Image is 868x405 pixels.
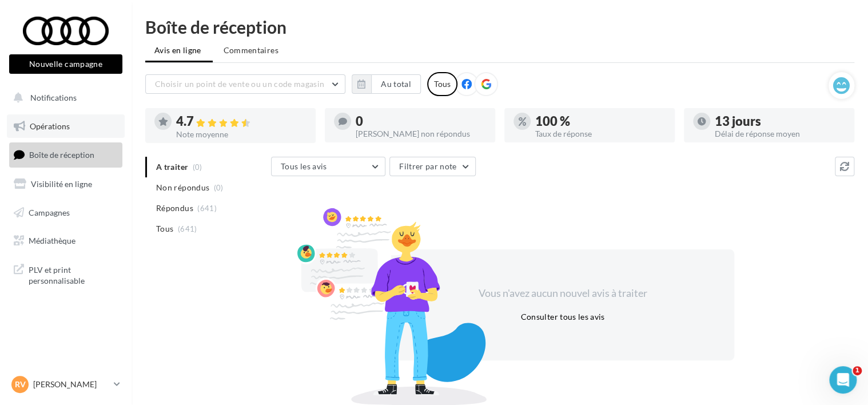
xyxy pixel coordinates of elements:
div: 13 jours [715,115,845,128]
span: Répondus [156,202,193,214]
button: Au total [371,74,421,94]
a: Visibilité en ligne [7,172,125,196]
button: Nouvelle campagne [9,54,122,74]
span: 1 [853,366,862,375]
div: Note moyenne [176,130,306,138]
a: Médiathèque [7,229,125,253]
div: Taux de réponse [535,130,666,138]
button: Au total [352,74,421,94]
a: Boîte de réception [7,142,125,167]
div: Boîte de réception [145,18,854,35]
span: PLV et print personnalisable [29,262,118,287]
div: 100 % [535,115,666,128]
span: Choisir un point de vente ou un code magasin [155,79,324,89]
div: [PERSON_NAME] non répondus [356,130,486,138]
div: Délai de réponse moyen [715,130,845,138]
button: Choisir un point de vente ou un code magasin [145,74,345,94]
span: Non répondus [156,182,209,193]
p: [PERSON_NAME] [33,379,109,390]
a: Campagnes [7,201,125,225]
span: Tous les avis [281,161,327,171]
a: PLV et print personnalisable [7,257,125,291]
span: Boîte de réception [29,150,94,160]
iframe: Intercom live chat [829,366,857,394]
div: Tous [427,72,457,96]
button: Filtrer par note [389,157,476,176]
span: Médiathèque [29,236,75,245]
span: Campagnes [29,207,70,217]
span: Notifications [30,93,77,102]
button: Consulter tous les avis [516,310,609,324]
button: Notifications [7,86,120,110]
div: 0 [356,115,486,128]
span: (0) [214,183,224,192]
span: (641) [197,204,217,213]
span: RV [15,379,26,390]
span: (641) [178,224,197,233]
span: Visibilité en ligne [31,179,92,189]
div: Vous n'avez aucun nouvel avis à traiter [464,286,661,301]
span: Tous [156,223,173,235]
button: Tous les avis [271,157,385,176]
a: Opérations [7,114,125,138]
a: RV [PERSON_NAME] [9,374,122,395]
span: Commentaires [224,45,278,56]
div: 4.7 [176,115,306,128]
span: Opérations [30,121,70,131]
